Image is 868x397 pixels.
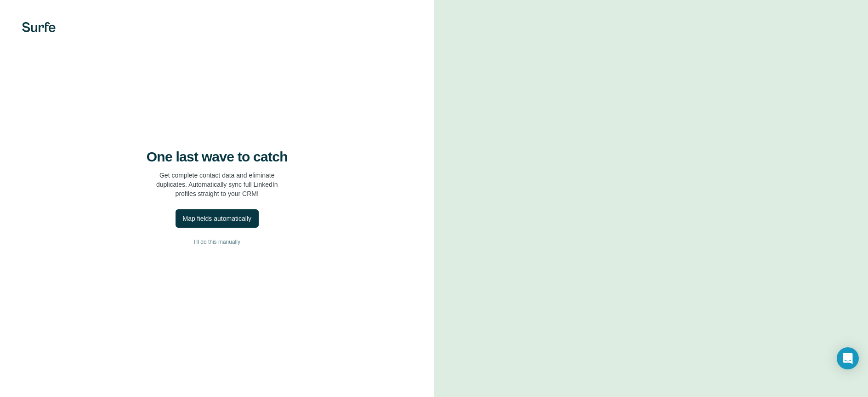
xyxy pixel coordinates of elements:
h4: One last wave to catch [147,149,288,165]
div: Open Intercom Messenger [837,347,859,369]
button: Map fields automatically [176,209,259,228]
button: I’ll do this manually [18,235,416,249]
div: Map fields automatically [183,214,251,223]
p: Get complete contact data and eliminate duplicates. Automatically sync full LinkedIn profiles str... [156,171,278,198]
img: Surfe's logo [22,22,56,32]
span: I’ll do this manually [194,238,240,246]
